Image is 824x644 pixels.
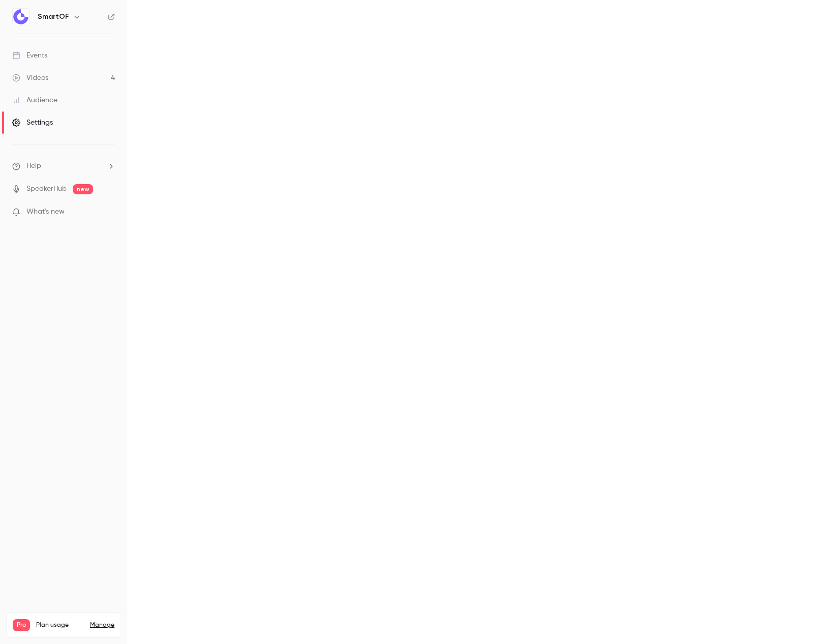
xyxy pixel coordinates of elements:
span: new [73,184,93,194]
span: Pro [13,619,30,631]
div: Audience [12,95,57,105]
a: SpeakerHub [26,184,67,194]
img: SmartOF [13,9,29,25]
div: Events [12,50,47,61]
a: Manage [90,621,114,629]
span: Plan usage [36,621,84,629]
li: help-dropdown-opener [12,161,115,171]
span: Help [26,161,41,171]
div: Settings [12,118,53,128]
h6: SmartOF [38,12,69,22]
div: Videos [12,73,48,83]
span: What's new [26,207,65,217]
